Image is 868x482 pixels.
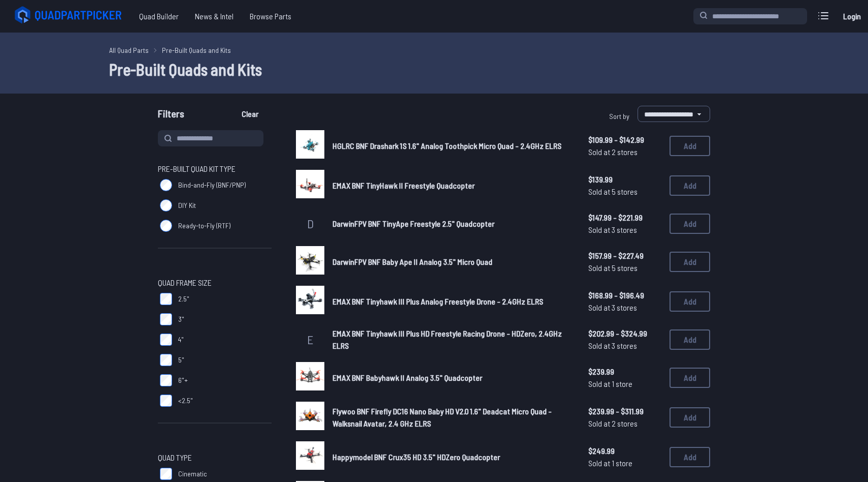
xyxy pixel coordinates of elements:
span: Sort by [609,112,629,120]
span: EMAX BNF Tinyhawk III Plus HD Freestyle Racing Drone - HDZero, 2.4GHz ELRS [332,328,562,350]
span: Sold at 3 stores [588,340,661,352]
button: Add [670,329,710,350]
a: EMAX BNF Tinyhawk III Plus Analog Freestyle Drone - 2.4GHz ELRS [332,295,572,308]
a: EMAX BNF Tinyhawk III Plus HD Freestyle Racing Drone - HDZero, 2.4GHz ELRS [332,327,572,352]
span: Sold at 5 stores [588,262,661,274]
span: Pre-Built Quad Kit Type [158,163,236,175]
a: Quad Builder [131,6,187,26]
span: EMAX BNF Babyhawk II Analog 3.5" Quadcopter [332,373,482,382]
span: Flywoo BNF Firefly DC16 Nano Baby HD V2.0 1.6" Deadcat Micro Quad - Walksnail Avatar, 2.4 GHz ELRS [332,406,552,428]
input: <2.5" [160,395,172,407]
a: DarwinFPV BNF TinyApe Freestyle 2.5" Quadcopter [332,218,572,230]
span: DarwinFPV BNF Baby Ape II Analog 3.5" Micro Quad [332,257,492,266]
button: Add [670,136,710,156]
span: Sold at 3 stores [588,302,661,314]
span: 4" [178,335,184,345]
span: $109.99 - $142.99 [588,134,661,146]
button: Add [670,175,710,196]
span: E [307,332,313,347]
input: 5" [160,354,172,366]
span: EMAX BNF TinyHawk II Freestyle Quadcopter [332,180,475,190]
span: Sold at 5 stores [588,186,661,198]
a: Happymodel BNF Crux35 HD 3.5" HDZero Quadcopter [332,451,572,463]
a: DarwinFPV BNF Baby Ape II Analog 3.5" Micro Quad [332,256,572,268]
span: Quad Frame Size [158,277,212,289]
a: D [296,209,324,238]
input: Cinematic [160,468,172,480]
span: Ready-to-Fly (RTF) [178,221,230,231]
span: Sold at 2 stores [588,417,661,430]
span: Cinematic [178,469,207,479]
span: DIY Kit [178,200,196,210]
input: 2.5" [160,293,172,305]
a: E [296,325,324,354]
span: $239.99 - $311.99 [588,405,661,417]
img: image [296,246,324,275]
span: Sold at 1 store [588,378,661,390]
span: D [307,216,314,231]
span: $147.99 - $221.99 [588,212,661,224]
input: 6"+ [160,374,172,386]
button: Add [670,252,710,272]
input: Ready-to-Fly (RTF) [160,220,172,232]
input: DIY Kit [160,199,172,212]
select: Sort by [638,106,710,122]
span: 3" [178,314,184,324]
span: 2.5" [178,294,189,304]
span: $168.99 - $196.49 [588,289,661,302]
span: DarwinFPV BNF TinyApe Freestyle 2.5" Quadcopter [332,219,494,228]
span: $157.99 - $227.49 [588,250,661,262]
a: All Quad Parts [109,45,149,55]
a: EMAX BNF Babyhawk II Analog 3.5" Quadcopter [332,372,572,384]
button: Add [670,214,710,234]
span: Bind-and-Fly (BNF/PNP) [178,180,246,190]
img: image [296,441,324,470]
span: $202.99 - $324.99 [588,327,661,340]
img: image [296,402,324,430]
span: <2.5" [178,396,193,406]
span: $249.99 [588,445,661,457]
a: image [296,246,324,278]
img: image [296,362,324,390]
button: Clear [233,106,267,122]
a: image [296,286,324,317]
span: 5" [178,355,184,365]
span: $139.99 [588,173,661,186]
a: image [296,441,324,473]
a: image [296,362,324,394]
a: EMAX BNF TinyHawk II Freestyle Quadcopter [332,179,572,192]
span: Filters [158,106,184,126]
span: Sold at 3 stores [588,224,661,236]
input: 4" [160,334,172,346]
button: Add [670,447,710,467]
h1: Pre-Built Quads and Kits [109,57,759,81]
button: Add [670,368,710,388]
input: 3" [160,313,172,325]
span: $239.99 [588,366,661,378]
span: Sold at 1 store [588,457,661,469]
span: Happymodel BNF Crux35 HD 3.5" HDZero Quadcopter [332,452,500,462]
a: Pre-Built Quads and Kits [162,45,231,55]
span: Quad Type [158,451,192,464]
a: Flywoo BNF Firefly DC16 Nano Baby HD V2.0 1.6" Deadcat Micro Quad - Walksnail Avatar, 2.4 GHz ELRS [332,405,572,430]
span: Sold at 2 stores [588,146,661,158]
a: image [296,130,324,162]
button: Add [670,291,710,312]
img: image [296,286,324,314]
span: HGLRC BNF Drashark 1S 1.6" Analog Toothpick Micro Quad - 2.4GHz ELRS [332,141,561,150]
a: Login [840,6,864,26]
button: Add [670,407,710,428]
span: EMAX BNF Tinyhawk III Plus Analog Freestyle Drone - 2.4GHz ELRS [332,296,543,306]
a: HGLRC BNF Drashark 1S 1.6" Analog Toothpick Micro Quad - 2.4GHz ELRS [332,140,572,152]
a: Browse Parts [242,6,299,26]
a: News & Intel [187,6,242,26]
img: image [296,130,324,159]
img: image [296,170,324,198]
a: image [296,402,324,433]
span: 6"+ [178,375,188,385]
input: Bind-and-Fly (BNF/PNP) [160,179,172,191]
a: image [296,170,324,201]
